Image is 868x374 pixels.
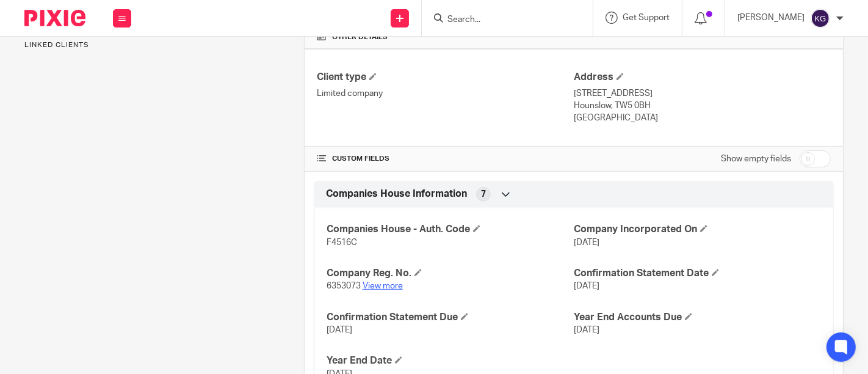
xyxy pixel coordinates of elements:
[574,112,831,124] p: [GEOGRAPHIC_DATA]
[327,282,361,290] span: 6353073
[327,311,574,324] h4: Confirmation Statement Due
[24,40,285,50] p: Linked clients
[317,154,574,164] h4: CUSTOM FIELDS
[811,9,830,28] img: svg%3E
[317,71,574,84] h4: Client type
[327,223,574,236] h4: Companies House - Auth. Code
[574,71,831,84] h4: Address
[24,10,85,26] img: Pixie
[326,188,467,200] span: Companies House Information
[574,238,599,247] span: [DATE]
[332,32,388,42] span: Other details
[327,238,357,247] span: F4516C
[721,153,791,165] label: Show empty fields
[363,282,403,290] a: View more
[737,12,805,24] p: [PERSON_NAME]
[574,223,821,236] h4: Company Incorporated On
[574,267,821,280] h4: Confirmation Statement Date
[574,311,821,324] h4: Year End Accounts Due
[574,282,599,290] span: [DATE]
[327,267,574,280] h4: Company Reg. No.
[481,188,486,200] span: 7
[574,100,831,112] p: Hounslow, TW5 0BH
[446,15,556,26] input: Search
[327,326,352,334] span: [DATE]
[574,87,831,100] p: [STREET_ADDRESS]
[327,354,574,367] h4: Year End Date
[574,326,599,334] span: [DATE]
[317,87,574,100] p: Limited company
[623,13,670,22] span: Get Support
